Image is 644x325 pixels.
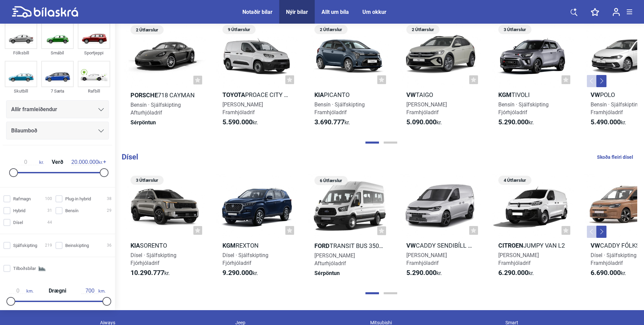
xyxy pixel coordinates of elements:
[318,25,344,34] span: 2 Útfærslur
[124,119,206,126] div: Sérpöntun
[107,207,112,214] span: 29
[122,153,138,161] b: Dísel
[498,118,528,126] b: 5.290.000
[406,118,436,126] b: 5.090.000
[222,269,258,277] span: kr.
[406,118,442,126] span: kr.
[130,102,181,116] span: Bensín · Sjálfskipting Afturhjóladrif
[130,269,170,277] span: kr.
[308,23,389,132] a: 2 ÚtfærslurKiaPicantoBensín · SjálfskiptingFramhjóladrif3.690.777kr.
[314,101,365,116] span: Bensín · Sjálfskipting Framhjóladrif
[5,87,37,95] div: Skutbíll
[5,49,37,57] div: Fólksbíll
[81,288,105,294] span: km.
[130,92,158,99] b: Porsche
[50,159,65,165] span: Verð
[124,23,206,132] a: 2 ÚtfærslurPorsche718 CaymanBensín · SjálfskiptingAfturhjóladrifSérpöntun
[591,269,621,277] b: 6.690.000
[222,242,236,249] b: KGM
[286,9,308,15] a: Nýir bílar
[12,159,44,165] span: kr.
[65,207,78,214] span: Bensín
[13,242,37,249] span: Sjálfskipting
[498,252,539,266] span: [PERSON_NAME] Framhjóladrif
[321,9,349,15] div: Allt um bíla
[216,242,297,249] h2: Rexton
[222,91,245,98] b: Toyota
[78,87,110,95] div: Rafbíll
[365,292,379,294] button: Page 1
[498,91,511,98] b: KGM
[492,173,573,283] a: 4 ÚtfærslurCitroenJumpy Van L2[PERSON_NAME]Framhjóladrif6.290.000kr.
[498,269,528,277] b: 6.290.000
[406,269,442,277] span: kr.
[596,226,606,238] button: Next
[47,219,52,226] span: 44
[314,118,344,126] b: 3.690.777
[242,9,272,15] a: Notaðir bílar
[314,242,330,249] b: Ford
[216,173,297,283] a: KGMRextonDísel · SjálfskiptingFjórhjóladrif9.290.000kr.
[314,118,350,126] span: kr.
[314,91,324,98] b: Kia
[308,269,389,277] div: Sérpöntun
[216,91,297,99] h2: Proace City Stuttur
[597,153,633,161] a: Skoða fleiri dísel
[591,101,641,116] span: Bensín · Sjálfskipting Framhjóladrif
[222,252,268,266] span: Dísel · Sjálfskipting Fjórhjóladrif
[78,49,110,57] div: Sportjeppi
[11,126,37,135] span: Bílaumboð
[502,176,528,185] span: 4 Útfærslur
[107,242,112,249] span: 36
[498,118,534,126] span: kr.
[498,101,549,116] span: Bensín · Sjálfskipting Fjórhjóladrif
[502,25,528,34] span: 3 Útfærslur
[45,242,52,249] span: 219
[587,75,597,87] button: Previous
[124,173,206,283] a: 3 ÚtfærslurKiaSorentoDísel · SjálfskiptingFjórhjóladrif10.290.777kr.
[492,23,573,132] a: 3 ÚtfærslurKGMTivoliBensín · SjálfskiptingFjórhjóladrif5.290.000kr.
[41,49,74,57] div: Smábíl
[400,23,481,132] a: 2 ÚtfærslurVWTaigo[PERSON_NAME]Framhjóladrif5.090.000kr.
[130,269,164,277] b: 10.290.777
[124,242,206,249] h2: Sorento
[47,288,68,294] span: Drægni
[222,101,263,116] span: [PERSON_NAME] Framhjóladrif
[400,173,481,283] a: VWCaddy sendibíll Cargo[PERSON_NAME]Framhjóladrif5.290.000kr.
[65,195,91,202] span: Plug-in hybrid
[591,91,600,98] b: VW
[308,91,389,99] h2: Picanto
[362,9,386,15] a: Um okkur
[45,195,52,202] span: 100
[13,207,25,214] span: Hybrid
[400,91,481,99] h2: Taigo
[222,269,253,277] b: 9.290.000
[406,252,447,266] span: [PERSON_NAME] Framhjóladrif
[107,195,112,202] span: 38
[124,91,206,99] h2: 718 Cayman
[406,242,416,249] b: VW
[13,195,31,202] span: Rafmagn
[41,87,74,95] div: 7 Sæta
[406,101,447,116] span: [PERSON_NAME] Framhjóladrif
[384,142,397,144] button: Page 2
[591,118,621,126] b: 5.490.000
[591,118,626,126] span: kr.
[591,269,626,277] span: kr.
[71,159,103,165] span: kr.
[596,75,606,87] button: Next
[498,269,534,277] span: kr.
[314,252,355,267] span: [PERSON_NAME] Afturhjóladrif
[400,242,481,249] h2: Caddy sendibíll Cargo
[226,25,252,34] span: 9 Útfærslur
[308,173,389,283] a: 6 ÚtfærslurFordTransit Bus 350 L2H2[PERSON_NAME]AfturhjóladrifSérpöntun
[591,252,637,266] span: Dísel · Sjálfskipting Framhjóladrif
[406,269,436,277] b: 5.290.000
[222,118,258,126] span: kr.
[406,91,416,98] b: VW
[134,176,160,185] span: 3 Útfærslur
[384,292,397,294] button: Page 2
